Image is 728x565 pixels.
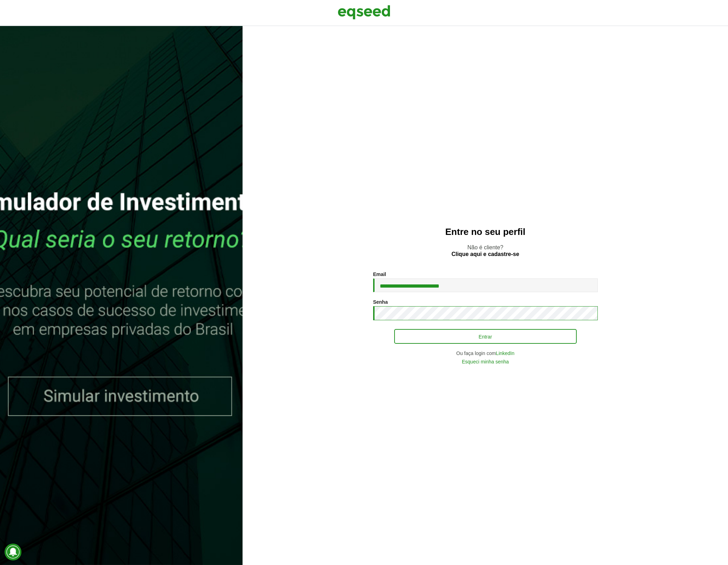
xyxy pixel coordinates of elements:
label: Email [373,272,386,277]
button: Entrar [394,329,577,344]
img: EqSeed Logo [338,4,390,21]
label: Senha [373,300,388,304]
a: Esqueci minha senha [462,359,509,364]
div: Ou faça login com [373,351,598,356]
p: Não é cliente? [257,244,714,257]
h2: Entre no seu perfil [257,227,714,237]
a: Clique aqui e cadastre-se [451,251,519,257]
a: LinkedIn [496,351,515,356]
